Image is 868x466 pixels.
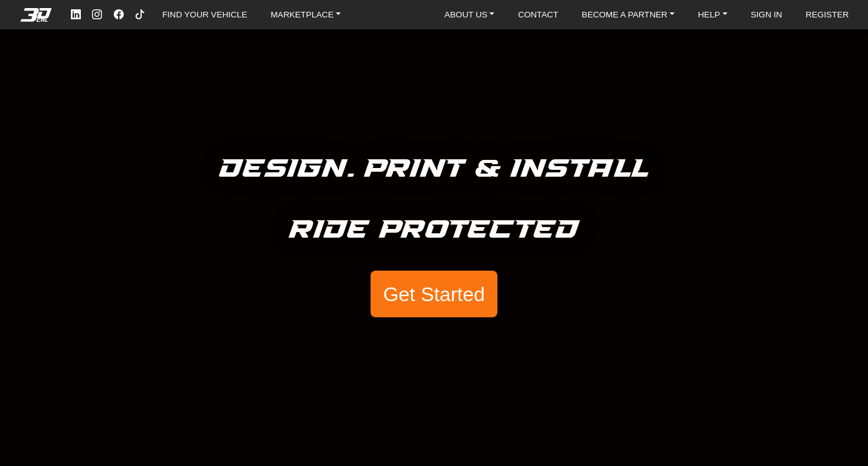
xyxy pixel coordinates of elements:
a: SIGN IN [746,6,787,24]
a: CONTACT [513,6,563,24]
a: HELP [693,6,732,24]
h5: Design. Print & Install [219,149,649,190]
a: FIND YOUR VEHICLE [157,6,252,24]
a: REGISTER [801,6,854,24]
a: BECOME A PARTNER [577,6,680,24]
h5: Ride Protected [289,210,579,251]
a: ABOUT US [440,6,500,24]
a: MARKETPLACE [265,6,346,24]
button: Get Started [371,271,497,318]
